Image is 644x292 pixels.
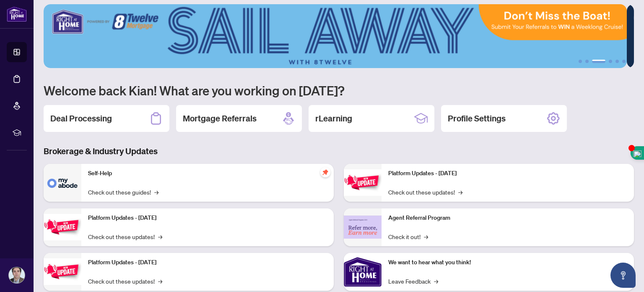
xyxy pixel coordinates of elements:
[7,6,27,22] img: logo
[9,267,25,283] img: Profile Icon
[434,276,438,286] span: →
[44,4,627,68] img: Slide 2
[585,60,589,63] button: 2
[609,60,612,63] button: 4
[88,187,158,197] a: Check out these guides!→
[88,169,327,178] p: Self-Help
[44,82,634,98] h1: Welcome back Kian! What are you working on [DATE]?
[579,60,582,63] button: 1
[44,164,81,202] img: Self-Help
[158,276,162,286] span: →
[388,187,462,197] a: Check out these updates!→
[610,263,636,288] button: Open asap
[44,214,81,240] img: Platform Updates - September 16, 2025
[88,276,162,286] a: Check out these updates!→
[44,258,81,285] img: Platform Updates - July 21, 2025
[388,169,627,178] p: Platform Updates - [DATE]
[344,216,382,239] img: Agent Referral Program
[50,113,112,124] h2: Deal Processing
[158,232,162,241] span: →
[344,169,382,196] img: Platform Updates - June 23, 2025
[458,187,462,197] span: →
[183,113,257,124] h2: Mortgage Referrals
[615,60,619,63] button: 5
[44,145,634,157] h3: Brokerage & Industry Updates
[448,113,506,124] h2: Profile Settings
[88,258,327,267] p: Platform Updates - [DATE]
[88,232,162,241] a: Check out these updates!→
[622,60,626,63] button: 6
[388,213,627,223] p: Agent Referral Program
[344,253,382,291] img: We want to hear what you think!
[88,213,327,223] p: Platform Updates - [DATE]
[424,232,428,241] span: →
[388,276,438,286] a: Leave Feedback→
[154,187,158,197] span: →
[592,60,605,63] button: 3
[315,113,352,124] h2: rLearning
[320,167,330,177] span: pushpin
[388,258,627,267] p: We want to hear what you think!
[388,232,428,241] a: Check it out!→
